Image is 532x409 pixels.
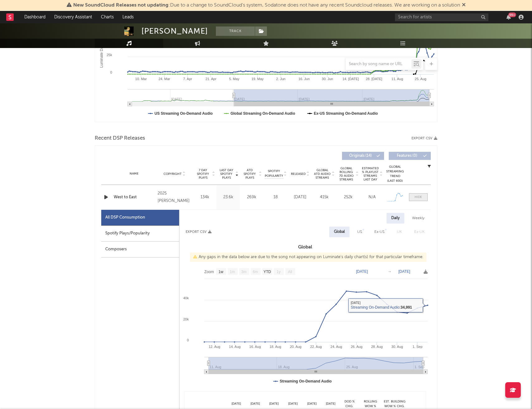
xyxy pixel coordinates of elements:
text: 28. Aug [371,345,382,349]
text: 20k [183,317,189,321]
span: Dismiss [462,3,466,8]
div: [DATE] [265,402,284,406]
div: 415k [314,194,335,200]
div: N/A [362,194,382,200]
div: Daily [387,213,404,224]
span: Spotify Popularity [265,169,283,178]
div: 2025 [PERSON_NAME] [158,190,192,205]
div: Spotify Plays/Popularity [101,226,179,242]
div: All DSP Consumption [101,210,179,226]
div: [PERSON_NAME] [141,26,208,36]
div: [DATE] [283,402,302,406]
text: 10. Mar [135,77,147,81]
text: 19. May [251,77,264,81]
text: 6m [253,270,258,274]
text: 21. Apr [206,77,216,81]
button: Export CSV [186,230,211,234]
text: Streaming On-Demand Audio [280,379,332,383]
text: 24. Aug [330,345,342,349]
text: Zoom [204,270,214,274]
text: 30. Jun [322,77,333,81]
text: 2. Jun [276,77,286,81]
text: 26. Aug [351,345,362,349]
span: Copyright [164,172,182,176]
text: 25. Aug [415,77,426,81]
span: Estimated % Playlist Streams Last Day [362,166,379,181]
text: 22. Aug [310,345,322,349]
text: YTD [264,270,271,274]
button: Features(0) [389,152,431,160]
div: 23.6k [218,194,238,200]
div: Name [114,171,154,176]
text: 0 [110,70,112,74]
text: 20. Aug [290,345,302,349]
div: Any gaps in the data below are due to the song not appearing on Luminate's daily chart(s) for tha... [190,253,426,262]
div: Est. Building WoW % Chg. [382,399,407,408]
div: West to East [114,194,154,200]
text: Ex-US Streaming On-Demand Audio [314,111,378,116]
text: 24. Mar [159,77,170,81]
span: Global ATD Audio Streams [314,168,331,180]
div: 134k [195,194,215,200]
span: New SoundCloud Releases not updating [73,3,169,8]
div: [DATE] [302,402,321,406]
span: 7 Day Spotify Plays [195,168,211,180]
text: 1m [230,270,235,274]
text: 30. Aug [392,345,403,349]
text: 1. Sep [413,345,423,349]
div: Weekly [407,213,429,224]
text: 0 [187,338,189,342]
text: 16. Aug [249,345,261,349]
text: 11. Aug [392,77,403,81]
a: Dashboard [20,11,50,23]
button: 99+ [506,15,511,20]
text: All [288,270,292,274]
div: [DATE] [321,402,340,406]
button: Export CSV [411,137,437,140]
div: Composers [101,242,179,257]
div: 269k [241,194,262,200]
div: Rolling WoW % Chg. [359,399,382,408]
text: 3m [241,270,247,274]
span: Released [291,172,306,176]
div: [DATE] [246,402,265,406]
text: Global Streaming On-Demand Audio [230,111,295,116]
button: Track [216,26,255,36]
span: Global Rolling 7D Audio Streams [338,166,355,181]
a: Discovery Assistant [50,11,97,23]
text: 5. May [229,77,240,81]
text: 25k [107,53,112,57]
input: Search by song name or URL [346,62,411,67]
div: 18 [265,194,287,200]
input: Search for artists [395,13,488,21]
text: [DATE] [398,269,410,274]
text: 18. Aug [269,345,281,349]
text: 14. Aug [229,345,240,349]
div: 252k [338,194,359,200]
text: 7. Apr [183,77,192,81]
div: [DATE] [290,194,311,200]
text: 12. Aug [209,345,220,349]
span: Last Day Spotify Plays [218,168,235,180]
span: Originals ( 14 ) [346,154,375,158]
div: Global Streaming Trend (Last 60D) [386,165,404,183]
div: All DSP Consumption [105,214,145,221]
div: [DATE] [227,402,246,406]
span: : Due to a change to SoundCloud's system, Sodatone does not have any recent Soundcloud releases. ... [73,3,460,8]
text: → [388,269,392,274]
text: 40k [183,296,189,300]
a: Charts [97,11,118,23]
span: Features ( 0 ) [393,154,421,158]
div: US [357,228,362,236]
text: 1w [219,270,224,274]
span: ATD Spotify Plays [241,168,258,180]
div: Global [334,228,345,236]
text: 28. [DATE] [366,77,382,81]
div: DoD % Chg. [340,399,359,408]
text: 1. Sep [415,365,425,369]
div: 99 + [508,12,516,17]
button: Originals(14) [342,152,384,160]
text: 14. [DATE] [342,77,359,81]
text: US Streaming On-Demand Audio [154,111,213,116]
div: Ex-US [374,228,384,236]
